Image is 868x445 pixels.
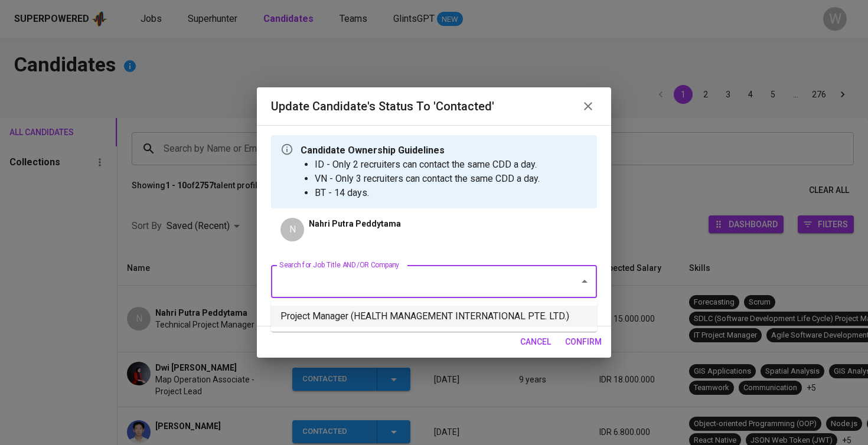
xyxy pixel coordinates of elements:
[565,335,602,349] span: confirm
[576,273,593,290] button: Close
[560,331,606,353] button: confirm
[271,97,494,116] h6: Update Candidate's Status to 'Contacted'
[315,158,540,172] li: ID - Only 2 recruiters can contact the same CDD a day.
[315,186,540,200] li: BT - 14 days.
[309,218,401,230] p: Nahri Putra Peddytama
[520,335,551,349] span: cancel
[315,172,540,186] li: VN - Only 3 recruiters can contact the same CDD a day.
[280,218,304,241] div: N
[515,331,556,353] button: cancel
[301,143,540,158] p: Candidate Ownership Guidelines
[271,306,597,327] li: Project Manager (HEALTH MANAGEMENT INTERNATIONAL PTE. LTD.)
